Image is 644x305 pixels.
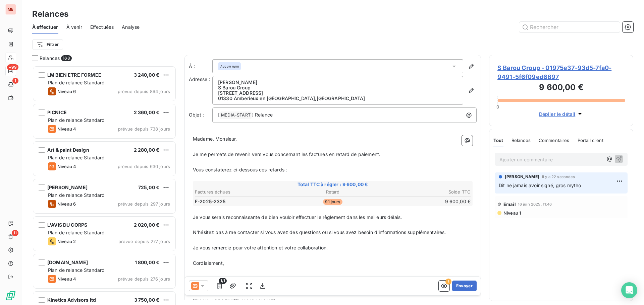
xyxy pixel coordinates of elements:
[61,55,71,61] span: 168
[57,164,76,169] span: Niveau 4
[193,151,380,157] span: Je me permets de revenir vers vous concernant les factures en retard de paiement.
[219,278,227,284] span: 1/1
[519,22,620,32] input: Rechercher
[134,147,160,153] span: 2 280,00 €
[7,64,18,70] span: +99
[118,164,170,169] span: prévue depuis 630 jours
[518,202,552,206] span: 16 juin 2025, 11:46
[118,276,170,282] span: prévue depuis 276 jours
[537,110,586,118] button: Déplier le détail
[134,222,160,228] span: 2 020,00 €
[193,167,287,172] span: Vous constaterez ci-dessous ces retards :
[218,80,458,85] p: [PERSON_NAME]
[220,111,252,119] span: MEDIA-START
[189,112,204,118] span: Objet :
[12,78,18,84] span: 1
[193,276,232,281] span: [PERSON_NAME]
[493,138,503,143] span: Tout
[48,267,105,273] span: Plan de relance Standard
[323,199,342,205] span: 91 jours
[218,96,458,101] p: 01330 Amberieux en [GEOGRAPHIC_DATA] , [GEOGRAPHIC_DATA]
[195,188,286,196] th: Factures échues
[194,181,472,188] span: Total TTC à régler : 9 600,00 €
[252,112,273,118] span: ] Relance
[32,66,176,305] div: grid
[539,138,570,143] span: Commentaires
[90,24,114,30] span: Effectuées
[48,117,105,123] span: Plan de relance Standard
[135,259,160,265] span: 1 800,00 €
[48,230,105,235] span: Plan de relance Standard
[503,202,516,207] span: Email
[193,245,328,250] span: Je vous remercie pour votre attention et votre collaboration.
[134,297,160,303] span: 3 750,00 €
[57,201,76,207] span: Niveau 6
[539,110,576,118] span: Déplier le détail
[193,214,402,220] span: Je vous serais reconnaissante de bien vouloir effectuer le règlement dans les meilleurs délais.
[134,72,160,78] span: 3 240,00 €
[287,188,378,196] th: Retard
[32,24,58,30] span: À effectuer
[189,63,212,70] label: À :
[47,297,96,303] span: Kinetics Advisors ltd
[12,230,18,236] span: 11
[48,192,105,198] span: Plan de relance Standard
[542,175,575,179] span: il y a 22 secondes
[48,80,105,85] span: Plan de relance Standard
[118,201,170,207] span: prévue depuis 297 jours
[503,210,521,216] span: Niveau 1
[57,126,76,132] span: Niveau 4
[578,138,603,143] span: Portail client
[512,138,531,143] span: Relances
[218,112,220,118] span: [
[195,198,226,205] span: F-2025-2325
[47,109,67,115] span: PICNICE
[57,239,76,244] span: Niveau 2
[48,155,105,160] span: Plan de relance Standard
[134,109,160,115] span: 2 360,00 €
[379,188,471,196] th: Solde TTC
[57,89,76,94] span: Niveau 6
[379,198,471,205] td: 9 600,00 €
[193,136,237,142] span: Madame, Monsieur,
[496,104,499,109] span: 0
[47,147,89,153] span: Art & paint Design
[452,281,477,291] button: Envoyer
[66,24,82,30] span: À venir
[118,89,170,94] span: prévue depuis 894 jours
[193,229,446,235] span: N'hésitez pas à me contacter si vous avez des questions ou si vous avez besoin d'informations sup...
[122,24,140,30] span: Analyse
[5,4,16,15] div: ME
[57,276,76,282] span: Niveau 4
[499,182,581,188] span: Dit ne jamais avoir signé, gros mytho
[47,72,101,78] span: LM BIEN ETRE FORMEE
[218,85,458,90] p: S Barou Group
[5,290,16,301] img: Logo LeanPay
[220,64,239,69] em: Aucun nom
[118,239,170,244] span: prévue depuis 277 jours
[497,63,625,81] span: S Barou Group - 01975e37-93d5-7fa0-9491-5f6f09ed6897
[32,8,68,20] h3: Relances
[118,126,170,132] span: prévue depuis 738 jours
[497,81,625,95] h3: 9 600,00 €
[621,282,637,298] div: Open Intercom Messenger
[47,222,87,228] span: L'AVIS DU CORPS
[193,260,224,266] span: Cordialement,
[505,174,539,180] span: [PERSON_NAME]
[189,76,210,82] span: Adresse :
[193,298,275,304] span: [EMAIL_ADDRESS][DOMAIN_NAME]
[47,259,88,265] span: [DOMAIN_NAME]
[40,55,60,62] span: Relances
[47,184,88,190] span: [PERSON_NAME]
[138,184,159,190] span: 725,00 €
[32,39,63,50] button: Filtrer
[218,90,458,96] p: [STREET_ADDRESS]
